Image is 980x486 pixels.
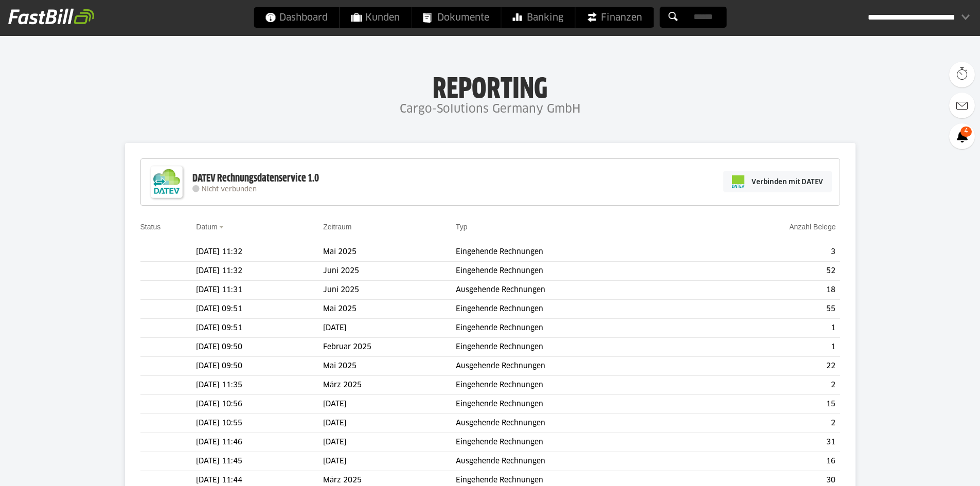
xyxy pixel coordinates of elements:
td: Eingehende Rechnungen [456,243,701,262]
a: 4 [949,123,975,149]
td: Ausgehende Rechnungen [456,414,701,433]
iframe: Öffnet ein Widget, in dem Sie weitere Informationen finden [901,455,970,481]
a: Finanzen [575,7,653,28]
td: Eingehende Rechnungen [456,433,701,452]
a: Dashboard [254,7,339,28]
td: [DATE] 11:31 [196,281,323,300]
td: [DATE] [323,395,456,414]
td: [DATE] 11:32 [196,262,323,281]
span: Finanzen [586,7,642,28]
div: DATEV Rechnungsdatenservice 1.0 [192,172,319,185]
td: 55 [701,300,840,319]
td: März 2025 [323,376,456,395]
td: [DATE] 09:50 [196,338,323,357]
td: [DATE] 10:56 [196,395,323,414]
a: Verbinden mit DATEV [723,171,832,192]
td: Mai 2025 [323,243,456,262]
td: [DATE] 09:51 [196,300,323,319]
td: 16 [701,452,840,471]
td: Eingehende Rechnungen [456,376,701,395]
a: Datum [196,223,217,231]
td: Eingehende Rechnungen [456,262,701,281]
td: Eingehende Rechnungen [456,319,701,338]
td: [DATE] 10:55 [196,414,323,433]
td: Mai 2025 [323,357,456,376]
span: 4 [960,127,972,137]
td: Ausgehende Rechnungen [456,357,701,376]
td: [DATE] 09:50 [196,357,323,376]
td: 3 [701,243,840,262]
td: 52 [701,262,840,281]
td: Eingehende Rechnungen [456,300,701,319]
img: fastbill_logo_white.png [8,8,94,25]
td: [DATE] 11:35 [196,376,323,395]
td: Juni 2025 [323,262,456,281]
img: pi-datev-logo-farbig-24.svg [732,175,744,188]
a: Typ [456,223,468,231]
img: DATEV-Datenservice Logo [146,161,187,203]
span: Dashboard [265,7,328,28]
img: sort_desc.gif [219,226,226,228]
td: [DATE] 09:51 [196,319,323,338]
td: 31 [701,433,840,452]
td: 22 [701,357,840,376]
td: Juni 2025 [323,281,456,300]
h1: Reporting [103,73,877,99]
a: Kunden [340,7,411,28]
td: Eingehende Rechnungen [456,338,701,357]
td: [DATE] 11:46 [196,433,323,452]
td: Mai 2025 [323,300,456,319]
td: 2 [701,414,840,433]
td: 1 [701,338,840,357]
td: 1 [701,319,840,338]
td: Ausgehende Rechnungen [456,452,701,471]
td: Eingehende Rechnungen [456,395,701,414]
a: Banking [501,7,575,28]
a: Zeitraum [323,223,351,231]
td: 2 [701,376,840,395]
td: Ausgehende Rechnungen [456,281,701,300]
td: [DATE] [323,414,456,433]
span: Dokumente [423,7,489,28]
td: Februar 2025 [323,338,456,357]
a: Dokumente [412,7,501,28]
td: [DATE] 11:32 [196,243,323,262]
td: [DATE] [323,319,456,338]
span: Verbinden mit DATEV [752,176,823,187]
a: Anzahl Belege [789,223,835,231]
td: 18 [701,281,840,300]
td: [DATE] [323,433,456,452]
span: Kunden [351,7,400,28]
td: 15 [701,395,840,414]
td: [DATE] 11:45 [196,452,323,471]
td: [DATE] [323,452,456,471]
a: Status [140,223,161,231]
span: Banking [512,7,563,28]
span: Nicht verbunden [202,186,257,193]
